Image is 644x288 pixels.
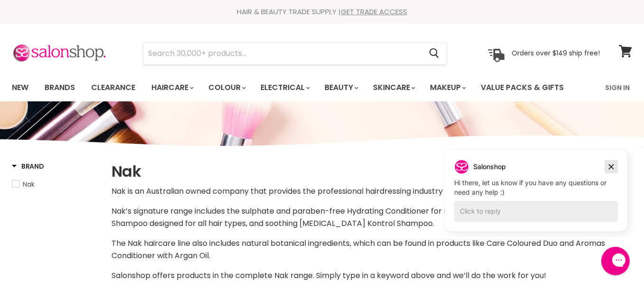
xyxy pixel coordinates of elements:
[5,74,585,101] ul: Main menu
[366,78,421,98] a: Skincare
[112,237,632,262] p: The Nak haircare line also includes natural botanical ingredients, which can be found in products...
[37,78,82,98] a: Brands
[143,42,447,65] form: Product
[143,43,421,64] input: Search
[112,185,632,198] p: Nak is an Australian owned company that provides the professional hairdressing industry with qual...
[12,179,100,189] a: Nak
[5,78,36,98] a: New
[201,78,252,98] a: Colour
[112,205,632,230] p: Nak’s signature range includes the sulphate and paraben-free Hydrating Conditioner for normal and...
[423,78,472,98] a: Makeup
[597,243,635,279] iframe: Gorgias live chat messenger
[599,78,635,98] a: Sign In
[84,78,142,98] a: Clearance
[253,78,316,98] a: Electrical
[23,180,35,189] span: Nak
[12,162,44,171] h3: Brand
[317,78,364,98] a: Beauty
[474,78,571,98] a: Value Packs & Gifts
[421,43,447,64] button: Search
[438,148,635,245] iframe: Gorgias live chat campaigns
[112,162,632,181] h1: Nak
[112,270,632,282] p: Salonshop offers products in the complete Nak range. Simply type in a keyword above and we’ll do ...
[144,78,199,98] a: Haircare
[341,7,407,17] a: GET TRADE ACCESS
[512,49,600,57] p: Orders over $149 ship free!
